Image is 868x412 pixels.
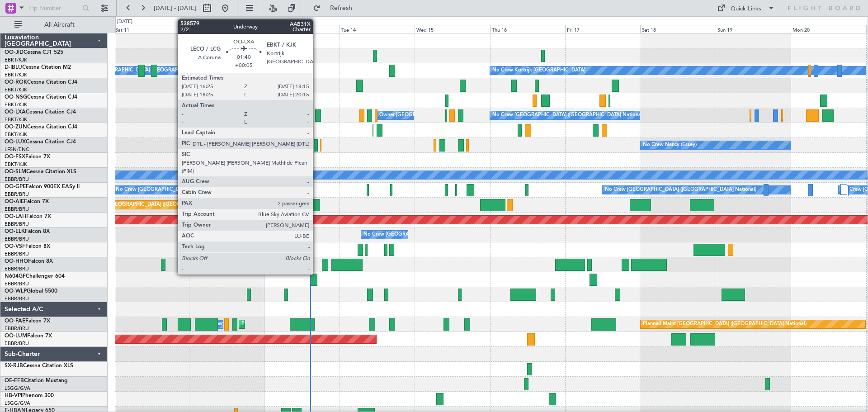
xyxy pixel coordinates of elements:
span: N604GF [5,274,26,279]
a: EBKT/KJK [5,131,27,138]
div: Thu 16 [490,25,565,33]
div: Sun 12 [189,25,264,33]
a: EBKT/KJK [5,101,27,108]
div: Tue 14 [340,25,415,33]
div: Mon 13 [264,25,339,33]
span: OO-LUM [5,333,27,339]
span: OO-SLM [5,169,26,175]
span: OO-AIE [5,199,24,204]
a: OO-HHOFalcon 8X [5,259,53,264]
a: EBBR/BRU [5,340,29,347]
span: Refresh [322,5,360,11]
a: OO-JIDCessna CJ1 525 [5,50,63,55]
a: OO-GPEFalcon 900EX EASy II [5,184,80,189]
span: OO-ELK [5,229,25,234]
div: Sat 18 [640,25,715,33]
a: LSGG/GVA [5,400,30,407]
a: OO-ROKCessna Citation CJ4 [5,80,77,85]
a: EBBR/BRU [5,236,29,242]
span: OE-FFB [5,378,24,384]
a: EBKT/KJK [5,116,27,123]
span: OO-LXA [5,109,26,115]
span: OO-HHO [5,259,28,264]
a: OO-WLPGlobal 5500 [5,289,57,294]
span: OO-LAH [5,214,26,219]
div: Owner [GEOGRAPHIC_DATA]-[GEOGRAPHIC_DATA] [379,109,501,122]
a: OO-ZUNCessna Citation CJ4 [5,124,77,130]
div: Planned Maint [GEOGRAPHIC_DATA] ([GEOGRAPHIC_DATA] National) [643,317,807,331]
a: EBBR/BRU [5,280,29,287]
span: SX-RJB [5,363,23,369]
a: OO-NSGCessna Citation CJ4 [5,95,77,100]
span: OO-FAE [5,318,25,324]
a: OE-FFBCitation Mustang [5,378,68,384]
div: Quick Links [731,5,761,14]
div: Planned Maint [GEOGRAPHIC_DATA] ([GEOGRAPHIC_DATA]) [75,198,217,212]
a: EBBR/BRU [5,191,29,198]
a: HB-VPIPhenom 300 [5,393,54,398]
div: No Crew Kortrijk-[GEOGRAPHIC_DATA] [492,64,585,77]
div: Sun 19 [716,25,791,33]
span: OO-WLP [5,289,27,294]
span: OO-VSF [5,244,25,249]
div: No Crew [GEOGRAPHIC_DATA] ([GEOGRAPHIC_DATA] National) [492,109,644,122]
a: EBBR/BRU [5,295,29,302]
a: EBBR/BRU [5,176,29,183]
a: OO-SLMCessna Citation XLS [5,169,76,175]
button: Refresh [309,1,363,15]
span: [DATE] - [DATE] [154,4,196,12]
a: LFSN/ENC [5,146,29,153]
a: EBBR/BRU [5,221,29,227]
div: Sat 11 [113,25,189,33]
span: HB-VPI [5,393,22,398]
div: [DATE] [117,18,132,26]
a: OO-ELKFalcon 8X [5,229,50,234]
span: OO-JID [5,50,24,55]
a: OO-LUMFalcon 7X [5,333,52,339]
button: All Aircraft [10,18,98,32]
div: No Crew [GEOGRAPHIC_DATA] ([GEOGRAPHIC_DATA] National) [116,183,267,197]
a: EBBR/BRU [5,325,29,332]
a: OO-LUXCessna Citation CJ4 [5,139,76,145]
a: LSGG/GVA [5,385,30,392]
span: All Aircraft [24,22,95,28]
a: EBBR/BRU [5,251,29,257]
a: EBBR/BRU [5,265,29,272]
div: Planned Maint Melsbroek Air Base [241,317,321,331]
a: D-IBLUCessna Citation M2 [5,65,71,70]
button: Quick Links [712,1,779,15]
div: No Crew Nancy (Essey) [643,138,697,152]
div: No Crew [GEOGRAPHIC_DATA] ([GEOGRAPHIC_DATA] National) [363,228,515,242]
a: EBKT/KJK [5,161,27,168]
a: OO-AIEFalcon 7X [5,199,49,204]
span: OO-ZUN [5,124,27,130]
div: Wed 15 [415,25,490,33]
a: EBKT/KJK [5,71,27,78]
span: OO-LUX [5,139,26,145]
div: Mon 20 [791,25,866,33]
a: SX-RJBCessna Citation XLS [5,363,73,369]
a: EBKT/KJK [5,86,27,93]
a: EBBR/BRU [5,206,29,213]
a: OO-LAHFalcon 7X [5,214,51,219]
span: D-IBLU [5,65,22,70]
a: EBKT/KJK [5,57,27,63]
span: OO-NSG [5,95,27,100]
span: OO-ROK [5,80,27,85]
a: OO-FAEFalcon 7X [5,318,50,324]
span: OO-GPE [5,184,26,189]
a: N604GFChallenger 604 [5,274,65,279]
input: Trip Number [28,1,80,15]
a: OO-FSXFalcon 7X [5,154,50,160]
div: No Crew [GEOGRAPHIC_DATA] ([GEOGRAPHIC_DATA] National) [605,183,756,197]
a: OO-VSFFalcon 8X [5,244,50,249]
span: OO-FSX [5,154,25,160]
div: Fri 17 [565,25,640,33]
a: OO-LXACessna Citation CJ4 [5,109,76,115]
